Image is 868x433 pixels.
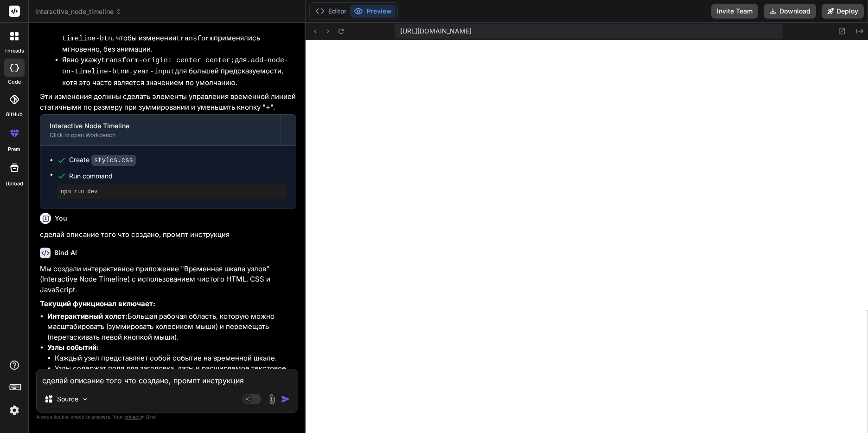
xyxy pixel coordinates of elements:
[62,55,296,88] li: Явно укажу для и для большей предсказуемости, хотя это часто является значением по умолчанию.
[47,343,99,352] strong: Узлы событий:
[350,5,396,18] button: Preview
[91,155,136,166] code: styles.css
[40,299,155,308] strong: Текущий функционал включает:
[764,4,816,19] button: Download
[47,311,296,343] li: Большая рабочая область, которую можно масштабировать (зуммировать колесиком мыши) и перемещать (...
[400,26,472,36] span: [URL][DOMAIN_NAME]
[57,394,78,404] p: Source
[40,264,296,295] p: Мы создали интерактивное приложение "Временная шкала узлов" (Interactive Node Timeline) с использ...
[47,312,128,321] strong: Интерактивный холст:
[62,23,281,43] code: .add-node-on-timeline-btn
[81,395,89,403] img: Pick Models
[176,35,214,43] code: transform
[55,353,296,364] li: Каждый узел представляет собой событие на временной шкале.
[8,78,21,86] label: code
[6,402,22,418] img: settings
[267,394,277,405] img: attachment
[40,115,281,145] button: Interactive Node TimelineClick to open Workbench
[55,363,296,384] li: Узлы содержат поля для заголовка, даты и расширяемое текстовое поле для описания.
[55,214,67,223] h6: You
[4,47,24,55] label: threads
[40,92,296,112] p: Эти изменения должны сделать элементы управления временной линией статичными по размеру при зумми...
[62,21,296,55] li: Удалю из стилей , чтобы изменения применялись мгновенно, без анимации.
[306,40,868,433] iframe: Preview
[54,248,77,257] h6: Bind AI
[69,155,136,165] div: Create
[6,180,23,188] label: Upload
[101,57,235,65] code: transform-origin: center center;
[50,121,271,131] div: Interactive Node Timeline
[6,111,23,118] label: GitHub
[129,68,175,76] code: .year-input
[50,131,271,139] div: Click to open Workbench
[36,413,298,421] p: Always double-check its answers. Your in Bind
[40,230,296,240] p: сделай описание того что создано, промпт инструкция
[61,188,283,196] pre: npm run dev
[35,7,122,16] span: interactive_node_timeline
[69,171,287,181] span: Run command
[281,394,290,404] img: icon
[822,4,864,19] button: Deploy
[711,4,758,19] button: Invite Team
[312,5,350,18] button: Editor
[124,414,141,420] span: privacy
[8,145,20,153] label: prem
